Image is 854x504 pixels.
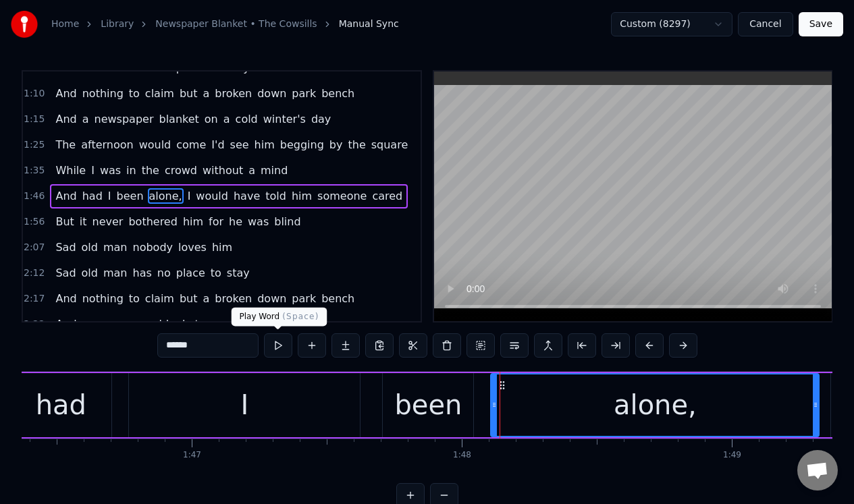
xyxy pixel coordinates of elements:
[228,214,244,229] span: he
[101,18,134,31] a: Library
[247,163,257,178] span: a
[222,316,232,332] span: a
[24,113,45,126] span: 1:15
[54,163,87,178] span: While
[148,188,184,204] span: alone,
[183,450,201,461] div: 1:47
[115,188,145,204] span: been
[99,163,122,178] span: was
[138,137,173,152] span: would
[107,188,113,204] span: I
[799,12,843,36] button: Save
[132,240,175,255] span: nobody
[339,18,399,31] span: Manual Sync
[290,86,317,101] span: park
[232,308,327,327] div: Play Word
[346,137,367,152] span: the
[614,385,697,425] div: alone,
[91,214,125,229] span: never
[209,265,223,281] span: to
[102,240,129,255] span: man
[144,86,176,101] span: claim
[24,138,45,152] span: 1:25
[225,265,251,281] span: stay
[81,316,90,332] span: a
[81,188,104,204] span: had
[320,291,356,306] span: bench
[175,265,207,281] span: place
[163,163,198,178] span: crowd
[128,86,141,101] span: to
[81,111,90,127] span: a
[234,111,259,127] span: cold
[90,163,96,178] span: I
[81,291,125,306] span: nothing
[11,11,38,38] img: youka
[797,450,838,491] div: Open chat
[157,111,200,127] span: blanket
[51,18,79,31] a: Home
[24,241,45,254] span: 2:07
[175,137,207,152] span: come
[54,291,78,306] span: And
[371,188,404,204] span: cared
[246,214,270,229] span: was
[80,137,134,152] span: afternoon
[140,163,161,178] span: the
[279,137,325,152] span: begging
[202,291,211,306] span: a
[24,190,45,203] span: 1:46
[202,86,211,101] span: a
[290,291,317,306] span: park
[155,18,317,31] a: Newspaper Blanket • The Cowsills
[328,137,344,152] span: by
[394,385,462,425] div: been
[132,265,153,281] span: has
[54,265,77,281] span: Sad
[177,240,208,255] span: loves
[144,291,176,306] span: claim
[203,111,219,127] span: on
[264,188,288,204] span: told
[201,163,244,178] span: without
[54,316,78,332] span: And
[210,137,225,152] span: I'd
[316,188,368,204] span: someone
[262,111,307,127] span: winter's
[256,86,288,101] span: down
[80,265,99,281] span: old
[182,214,205,229] span: him
[93,316,155,332] span: newspaper
[240,385,248,425] div: I
[54,240,77,255] span: Sad
[290,188,313,204] span: him
[229,137,250,152] span: see
[320,86,356,101] span: bench
[253,137,276,152] span: him
[54,188,78,204] span: And
[36,385,86,425] div: had
[273,214,302,229] span: blind
[259,163,289,178] span: mind
[80,240,99,255] span: old
[178,291,199,306] span: but
[128,291,141,306] span: to
[81,86,125,101] span: nothing
[310,111,332,127] span: day
[157,316,200,332] span: blanket
[282,312,319,321] span: ( Space )
[194,188,230,204] span: would
[51,18,399,31] nav: breadcrumb
[24,318,45,331] span: 2:22
[93,111,155,127] span: newspaper
[54,86,78,101] span: And
[54,137,77,152] span: The
[178,86,199,101] span: but
[232,188,261,204] span: have
[24,292,45,306] span: 2:17
[54,214,75,229] span: But
[738,12,793,36] button: Cancel
[211,240,234,255] span: him
[102,265,129,281] span: man
[213,291,253,306] span: broken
